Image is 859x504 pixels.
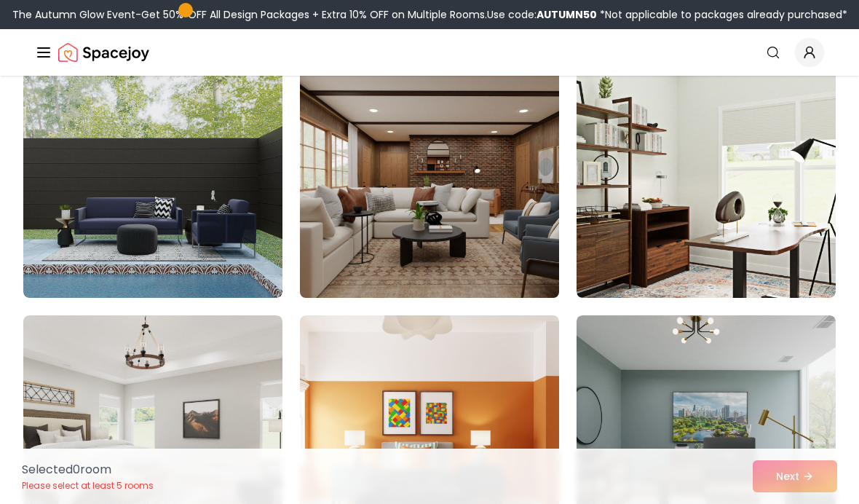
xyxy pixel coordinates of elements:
[537,7,597,22] b: AUTUMN50
[35,29,824,76] nav: Global
[12,7,847,22] div: The Autumn Glow Event-Get 50% OFF All Design Packages + Extra 10% OFF on Multiple Rooms.
[22,461,154,479] p: Selected 0 room
[58,38,149,67] img: Spacejoy Logo
[58,38,149,67] a: Spacejoy
[577,65,836,298] img: Room room-42
[597,7,847,22] span: *Not applicable to packages already purchased*
[293,59,566,304] img: Room room-41
[23,65,282,298] img: Room room-40
[487,7,597,22] span: Use code:
[22,480,154,492] p: Please select at least 5 rooms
